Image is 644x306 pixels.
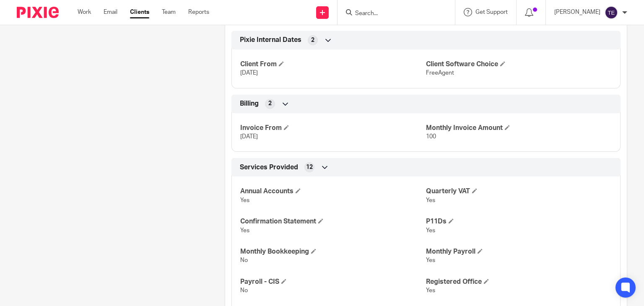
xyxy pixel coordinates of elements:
[104,8,117,16] a: Email
[268,99,272,108] span: 2
[426,70,454,76] span: FreeAgent
[475,9,508,15] span: Get Support
[240,36,301,44] span: Pixie Internal Dates
[426,187,612,196] h4: Quarterly VAT
[240,217,426,226] h4: Confirmation Statement
[426,134,436,140] span: 100
[240,197,249,203] span: Yes
[426,217,612,226] h4: P11Ds
[240,247,426,256] h4: Monthly Bookkeeping
[240,163,298,172] span: Services Provided
[240,257,248,263] span: No
[354,10,430,18] input: Search
[426,60,612,69] h4: Client Software Choice
[240,288,248,293] span: No
[240,70,258,76] span: [DATE]
[240,134,258,140] span: [DATE]
[426,277,612,286] h4: Registered Office
[426,124,612,132] h4: Monthly Invoice Amount
[240,277,426,286] h4: Payroll - CIS
[240,187,426,196] h4: Annual Accounts
[240,60,426,69] h4: Client From
[426,228,435,233] span: Yes
[240,124,426,132] h4: Invoice From
[240,228,249,233] span: Yes
[605,6,618,19] img: svg%3E
[17,7,59,18] img: Pixie
[162,8,176,16] a: Team
[240,99,259,108] span: Billing
[78,8,91,16] a: Work
[426,288,435,293] span: Yes
[554,8,600,16] p: [PERSON_NAME]
[426,257,435,263] span: Yes
[426,197,435,203] span: Yes
[306,163,313,171] span: 12
[311,36,314,44] span: 2
[130,8,149,16] a: Clients
[426,247,612,256] h4: Monthly Payroll
[188,8,209,16] a: Reports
